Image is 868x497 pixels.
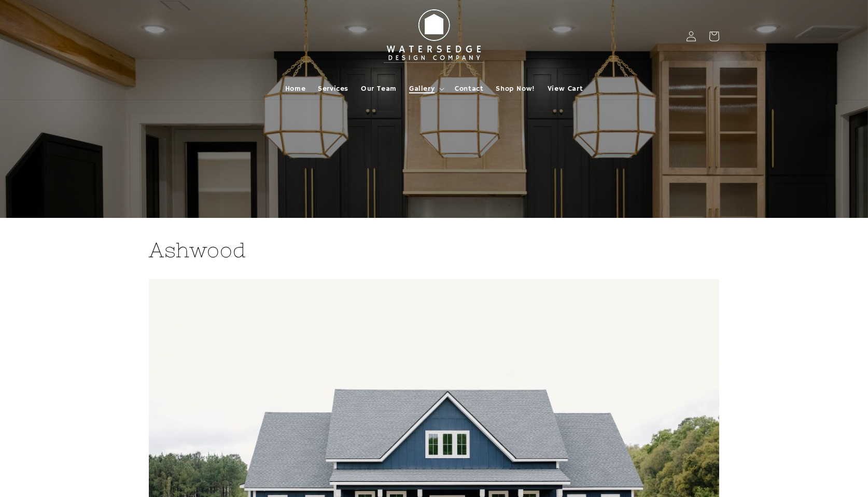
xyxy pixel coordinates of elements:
span: View Cart [548,84,583,93]
span: Contact [455,84,483,93]
img: Watersedge Design Co [377,4,491,68]
span: Home [285,84,305,93]
a: View Cart [541,78,589,100]
summary: Gallery [403,78,449,100]
a: Home [279,78,312,100]
span: Gallery [409,84,435,93]
a: Contact [449,78,489,100]
span: Shop Now! [496,84,535,93]
a: Services [312,78,355,100]
a: Shop Now! [489,78,541,100]
h2: Ashwood [149,237,719,264]
span: Our Team [361,84,397,93]
span: Services [318,84,348,93]
a: Our Team [355,78,403,100]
